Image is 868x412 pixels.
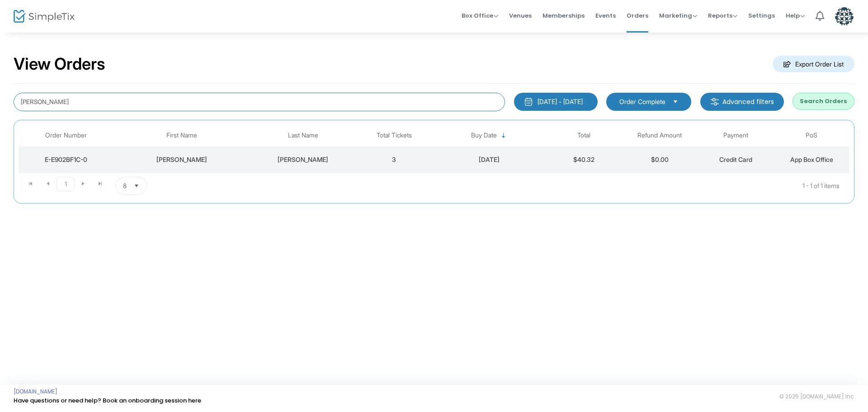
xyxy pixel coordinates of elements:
[252,155,354,164] div: marchitto
[708,11,737,20] span: Reports
[659,11,697,20] span: Marketing
[786,11,805,20] span: Help
[538,97,583,106] div: [DATE] - [DATE]
[793,93,854,110] button: Search Orders
[500,132,507,139] span: Sortable
[669,97,682,107] button: Select
[524,97,533,106] img: monthly
[123,181,127,190] span: 8
[806,132,817,139] span: PoS
[542,4,585,27] span: Memberships
[719,156,752,163] span: Credit Card
[779,393,854,400] span: © 2025 [DOMAIN_NAME] Inc.
[710,97,719,106] img: filter
[748,4,775,27] span: Settings
[595,4,616,27] span: Events
[622,125,698,146] th: Refund Amount
[700,93,784,111] m-button: Advanced filters
[130,177,143,194] button: Select
[790,156,833,163] span: App Box Office
[288,132,318,139] span: Last Name
[546,146,622,173] td: $40.32
[773,56,854,72] m-button: Export Order List
[14,54,105,74] h2: View Orders
[509,4,532,27] span: Venues
[21,155,111,164] div: E-E902BF1C-0
[622,146,698,173] td: $0.00
[462,11,498,20] span: Box Office
[471,132,497,139] span: Buy Date
[57,177,75,191] span: Page 1
[166,132,197,139] span: First Name
[356,146,432,173] td: 3
[627,4,648,27] span: Orders
[514,93,598,111] button: [DATE] - [DATE]
[237,177,840,195] kendo-pager-info: 1 - 1 of 1 items
[116,155,248,164] div: sara
[619,97,665,106] span: Order Complete
[356,125,432,146] th: Total Tickets
[19,125,849,173] div: Data table
[546,125,622,146] th: Total
[45,132,87,139] span: Order Number
[14,93,505,111] input: Search by name, email, phone, order number, ip address, or last 4 digits of card
[14,388,57,395] a: [DOMAIN_NAME]
[14,396,201,405] a: Have questions or need help? Book an onboarding session here
[723,132,748,139] span: Payment
[434,155,544,164] div: 9/24/2025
